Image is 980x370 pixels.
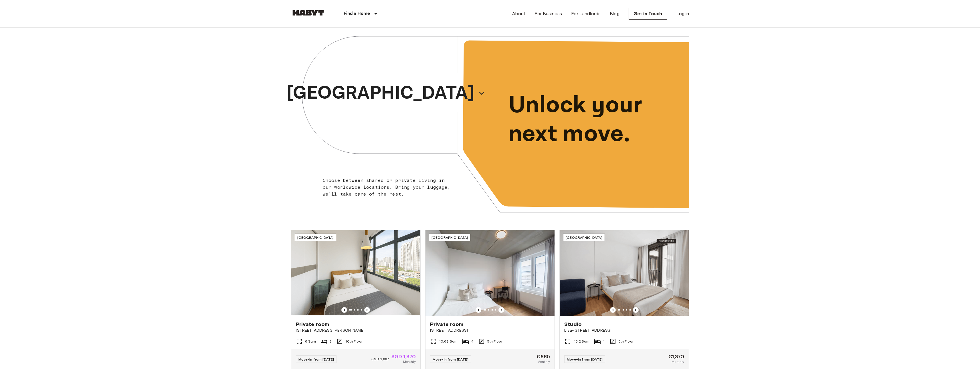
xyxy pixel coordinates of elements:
a: Marketing picture of unit DE-01-489-503-001Previous imagePrevious image[GEOGRAPHIC_DATA]StudioLis... [559,230,689,369]
img: Habyt [291,10,325,16]
a: For Business [534,10,562,17]
span: 5th Floor [619,339,633,344]
span: 10th Floor [345,339,363,344]
button: Previous image [364,307,370,313]
span: €665 [536,354,550,359]
span: 5th Floor [487,339,502,344]
button: [GEOGRAPHIC_DATA] [284,78,487,109]
button: Previous image [633,307,639,313]
button: Previous image [610,307,616,313]
span: Private room [296,321,329,328]
span: Monthly [537,359,550,364]
span: 10.68 Sqm [439,339,458,344]
img: Marketing picture of unit DE-01-489-503-001 [560,230,689,316]
span: Private room [430,321,464,328]
a: About [512,10,526,17]
p: [GEOGRAPHIC_DATA] [287,79,474,107]
p: Choose between shared or private living in our worldwide locations. Bring your luggage, we'll tak... [323,177,454,198]
button: Previous image [341,307,347,313]
span: Move-in from [DATE] [433,357,468,361]
span: Monthly [672,359,684,364]
button: Previous image [476,307,481,313]
a: Get in Touch [629,8,667,20]
span: Move-in from [DATE] [567,357,603,361]
span: 1 [603,339,605,344]
span: 6 Sqm [305,339,316,344]
span: Studio [564,321,582,328]
span: 45.2 Sqm [573,339,589,344]
span: Lisa-[STREET_ADDRESS] [564,328,684,333]
a: For Landlords [571,10,601,17]
span: [GEOGRAPHIC_DATA] [431,235,468,240]
img: Marketing picture of unit SG-01-116-001-02 [291,230,420,316]
span: 3 [330,339,332,344]
a: Marketing picture of unit SG-01-116-001-02Previous imagePrevious image[GEOGRAPHIC_DATA]Private ro... [291,230,421,369]
span: €1,370 [668,354,684,359]
span: 4 [471,339,474,344]
span: SGD 2,337 [371,357,389,362]
a: Log in [676,10,689,17]
span: [STREET_ADDRESS] [430,328,550,333]
a: Marketing picture of unit DE-04-037-026-03QPrevious imagePrevious image[GEOGRAPHIC_DATA]Private r... [425,230,555,369]
span: SGD 1,870 [391,354,415,359]
span: Monthly [403,359,416,364]
button: Previous image [498,307,504,313]
span: [STREET_ADDRESS][PERSON_NAME] [296,328,416,333]
img: Marketing picture of unit DE-04-037-026-03Q [425,230,555,316]
p: Unlock your next move. [508,91,680,149]
span: [GEOGRAPHIC_DATA] [297,235,334,240]
span: [GEOGRAPHIC_DATA] [566,235,602,240]
a: Blog [610,10,619,17]
p: Find a Home [344,10,370,17]
span: Move-in from [DATE] [298,357,334,361]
